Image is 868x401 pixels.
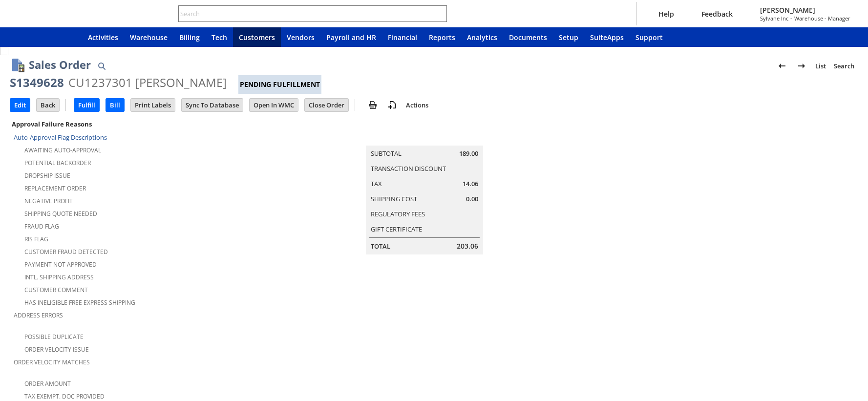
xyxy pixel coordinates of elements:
div: Shortcuts [35,27,59,47]
span: Sylvane Inc [760,15,788,22]
span: 203.06 [457,241,478,251]
a: List [811,58,830,74]
span: 189.00 [459,149,478,158]
a: Payment not approved [24,260,97,269]
a: Documents [503,27,553,47]
a: Customers [233,27,281,47]
a: Order Velocity Issue [24,345,89,354]
a: Search [830,58,858,74]
a: Possible Duplicate [24,333,84,341]
div: Approval Failure Reasons [10,118,289,130]
span: Reports [429,33,455,42]
a: Total [371,242,390,251]
span: Customers [239,33,275,42]
input: Open In WMC [250,99,298,111]
span: Warehouse - Manager [794,15,850,22]
a: Has Ineligible Free Express Shipping [24,298,135,307]
svg: Home [64,31,76,43]
span: Setup [559,33,578,42]
span: SuiteApps [590,33,624,42]
span: Activities [88,33,118,42]
a: Shipping Cost [371,194,417,203]
a: Dropship Issue [24,171,70,180]
a: Home [59,27,82,47]
a: Awaiting Auto-Approval [24,146,101,154]
span: Tech [212,33,227,42]
span: Financial [388,33,417,42]
div: S1349628 [10,75,64,90]
a: Fraud Flag [24,222,59,231]
a: Address Errors [14,311,63,319]
a: Auto-Approval Flag Descriptions [14,133,107,142]
a: Vendors [281,27,320,47]
input: Back [37,99,59,111]
img: Next [796,60,807,72]
a: RIS flag [24,235,48,243]
svg: Shortcuts [41,31,53,43]
input: Bill [106,99,124,111]
a: Tax Exempt. Doc Provided [24,392,105,401]
img: add-record.svg [386,99,398,111]
input: Sync To Database [182,99,243,111]
a: Tech [206,27,233,47]
a: Setup [553,27,584,47]
a: Financial [382,27,423,47]
span: Vendors [287,33,315,42]
a: Potential Backorder [24,159,91,167]
a: Activities [82,27,124,47]
a: Transaction Discount [371,164,446,173]
a: Billing [173,27,206,47]
a: Regulatory Fees [371,210,425,218]
a: Recent Records [12,27,35,47]
a: Payroll and HR [320,27,382,47]
span: Warehouse [130,33,168,42]
a: Shipping Quote Needed [24,210,97,218]
div: CU1237301 [PERSON_NAME] [68,75,227,90]
a: Customer Fraud Detected [24,248,108,256]
a: Support [630,27,669,47]
input: Edit [10,99,30,111]
div: Pending Fulfillment [238,75,321,94]
span: Help [658,9,674,19]
input: Search [179,8,433,20]
span: Payroll and HR [326,33,376,42]
span: 14.06 [463,179,478,189]
a: Gift Certificate [371,225,422,233]
img: Previous [776,60,788,72]
a: Tax [371,179,382,188]
a: Analytics [461,27,503,47]
span: Billing [179,33,200,42]
a: Intl. Shipping Address [24,273,94,281]
img: Quick Find [96,60,107,72]
a: Customer Comment [24,286,88,294]
span: - [790,15,792,22]
a: Negative Profit [24,197,73,205]
a: Warehouse [124,27,173,47]
a: Order Velocity Matches [14,358,90,366]
a: Order Amount [24,380,71,388]
span: Analytics [467,33,497,42]
a: SuiteApps [584,27,630,47]
span: 0.00 [466,194,478,204]
svg: Recent Records [18,31,29,43]
caption: Summary [366,130,483,146]
input: Print Labels [131,99,175,111]
a: Subtotal [371,149,402,158]
span: Feedback [701,9,733,19]
svg: Search [433,8,445,20]
a: Replacement Order [24,184,86,192]
span: Documents [509,33,547,42]
span: [PERSON_NAME] [760,5,850,15]
span: Support [635,33,663,42]
h1: Sales Order [29,57,91,73]
a: Reports [423,27,461,47]
img: print.svg [367,99,379,111]
input: Fulfill [74,99,99,111]
input: Close Order [305,99,348,111]
a: Actions [402,101,432,109]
